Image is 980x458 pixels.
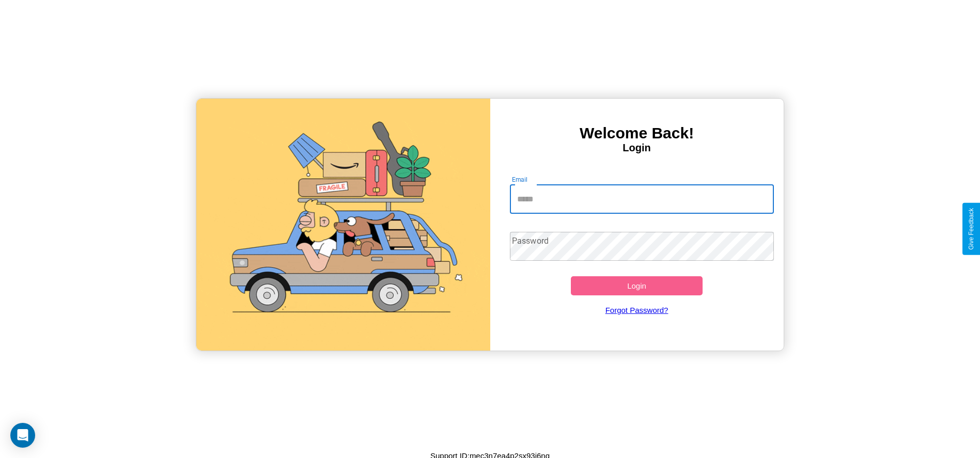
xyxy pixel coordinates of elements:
div: Give Feedback [968,208,975,250]
h4: Login [490,142,784,154]
button: Login [571,276,703,295]
a: Forgot Password? [505,295,769,325]
h3: Welcome Back! [490,124,784,142]
img: gif [196,99,490,351]
div: Open Intercom Messenger [10,423,35,448]
label: Email [512,175,528,184]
